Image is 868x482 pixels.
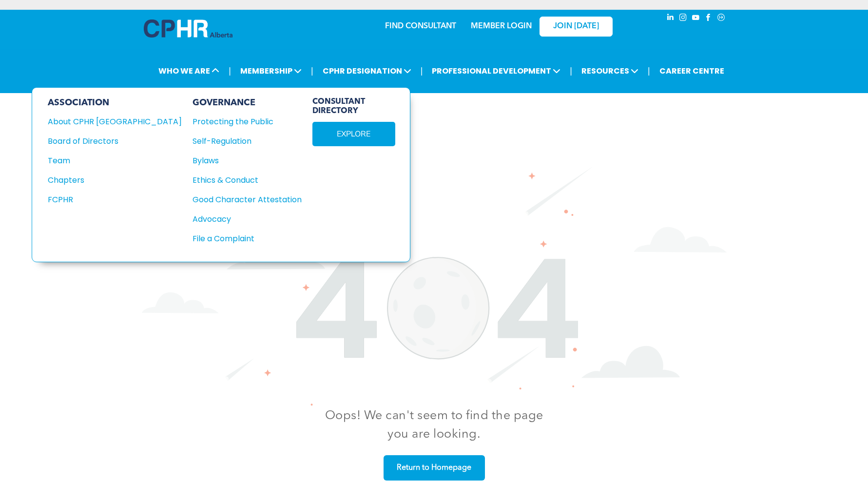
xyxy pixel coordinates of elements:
[48,154,169,167] div: Team
[385,22,456,30] a: FIND CONSULTANT
[193,193,302,206] a: Good Character Attestation
[193,174,302,186] a: Ethics & Conduct
[48,174,182,186] a: Chapters
[48,193,182,206] a: FCPHR
[155,62,222,80] span: WHO WE ARE
[703,12,714,25] a: facebook
[716,12,727,25] a: Social network
[48,135,182,147] a: Board of Directors
[311,61,313,81] li: |
[142,166,727,406] img: The number 404 is surrounded by clouds and stars on a white background.
[312,122,395,146] a: EXPLORE
[384,455,485,481] a: Return to Homepage
[325,410,543,441] span: Oops! We can't seem to find the page you are looking.
[193,97,302,108] div: GOVERNANCE
[193,213,291,225] div: Advocacy
[678,12,689,25] a: instagram
[193,154,291,167] div: Bylaws
[691,12,701,25] a: youtube
[237,62,305,80] span: MEMBERSHIP
[393,459,475,478] span: Return to Homepage
[320,62,414,80] span: CPHR DESIGNATION
[570,61,572,81] li: |
[193,135,302,147] a: Self-Regulation
[579,62,641,80] span: RESOURCES
[48,193,169,206] div: FCPHR
[48,97,182,108] div: ASSOCIATION
[193,154,302,167] a: Bylaws
[48,154,182,167] a: Team
[193,116,302,128] a: Protecting the Public
[193,135,291,147] div: Self-Regulation
[144,19,232,38] img: A blue and white logo for cp alberta
[471,22,532,30] a: MEMBER LOGIN
[312,97,395,116] span: CONSULTANT DIRECTORY
[193,193,291,206] div: Good Character Attestation
[193,232,291,245] div: File a Complaint
[429,62,563,80] span: PROFESSIONAL DEVELOPMENT
[193,232,302,245] a: File a Complaint
[193,213,302,225] a: Advocacy
[193,174,291,186] div: Ethics & Conduct
[48,135,169,147] div: Board of Directors
[48,174,169,186] div: Chapters
[229,61,231,81] li: |
[48,116,182,128] a: About CPHR [GEOGRAPHIC_DATA]
[648,61,650,81] li: |
[540,17,613,37] a: JOIN [DATE]
[656,62,727,80] a: CAREER CENTRE
[193,116,291,128] div: Protecting the Public
[553,22,599,31] span: JOIN [DATE]
[421,61,423,81] li: |
[48,116,169,128] div: About CPHR [GEOGRAPHIC_DATA]
[665,12,676,25] a: linkedin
